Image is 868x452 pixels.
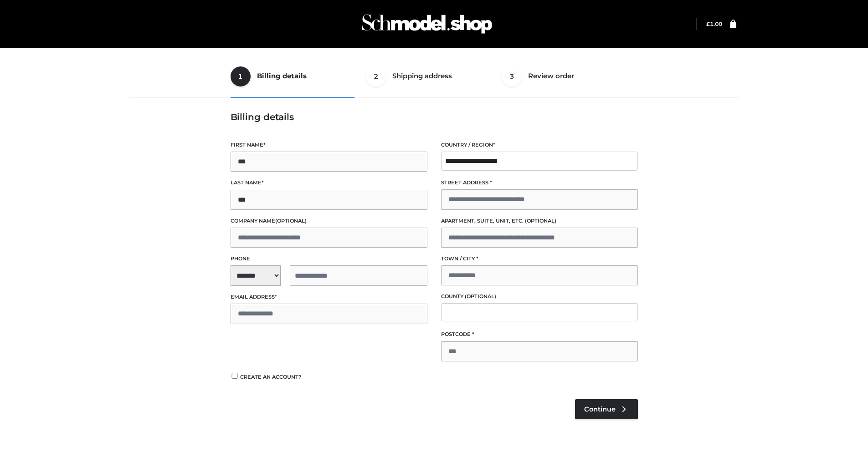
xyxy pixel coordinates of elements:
[441,254,638,263] label: Town / City
[441,330,638,339] label: Postcode
[359,6,495,42] img: Schmodel Admin 964
[231,217,427,225] label: Company name
[275,218,307,224] span: (optional)
[231,112,638,122] h3: Billing details
[584,405,616,413] span: Continue
[525,218,556,224] span: (optional)
[231,178,427,187] label: Last name
[441,292,638,301] label: County
[706,20,710,27] span: £
[231,293,427,301] label: Email address
[231,141,427,149] label: First name
[441,217,638,225] label: Apartment, suite, unit, etc.
[706,20,722,27] a: £1.00
[441,178,638,187] label: Street address
[240,374,302,380] span: Create an account?
[441,141,638,149] label: Country / Region
[706,20,722,27] bdi: 1.00
[231,254,427,263] label: Phone
[231,373,239,379] input: Create an account?
[575,399,638,419] a: Continue
[465,293,496,300] span: (optional)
